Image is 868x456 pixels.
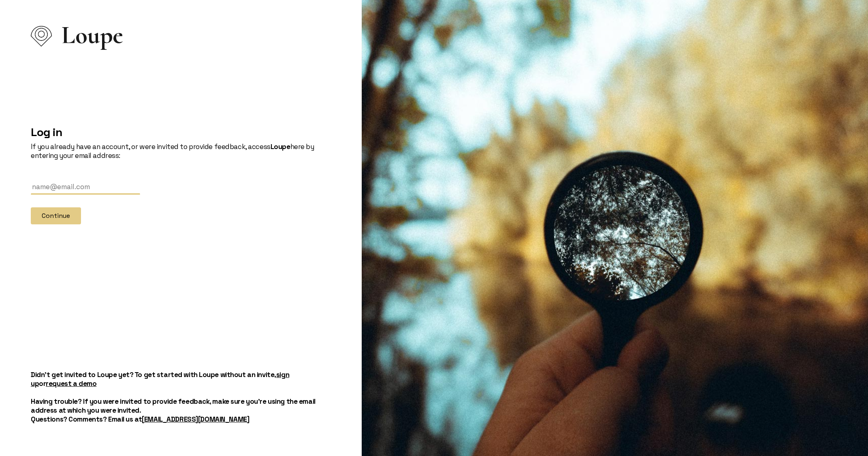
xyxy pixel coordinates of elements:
span: Loupe [62,31,123,40]
a: [EMAIL_ADDRESS][DOMAIN_NAME] [142,415,249,424]
a: request a demo [46,379,96,388]
a: sign up [31,370,289,388]
img: Loupe Logo [31,26,52,47]
strong: Loupe [271,142,290,151]
h2: Log in [31,125,331,139]
button: Continue [31,207,81,224]
p: If you already have an account, or were invited to provide feedback, access here by entering your... [31,142,331,160]
input: Email Address [31,179,140,194]
h5: Didn't get invited to Loupe yet? To get started with Loupe without an invite, or Having trouble? ... [31,370,331,424]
